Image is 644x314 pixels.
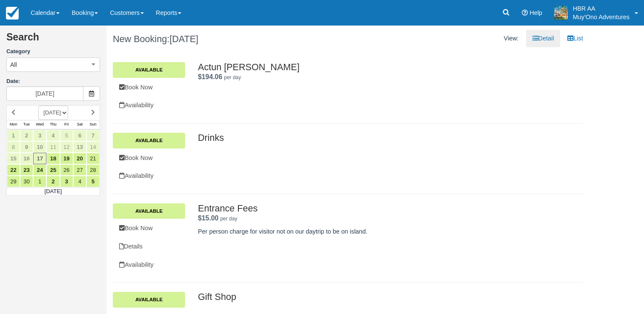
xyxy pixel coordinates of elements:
[113,238,185,255] a: Details
[113,133,185,148] a: Available
[554,6,568,20] img: A20
[113,34,341,44] h1: New Booking:
[20,153,33,164] a: 16
[7,164,20,176] a: 22
[169,34,198,44] span: [DATE]
[113,97,185,114] a: Availability
[7,153,20,164] a: 15
[46,130,60,141] a: 4
[33,164,46,176] a: 24
[73,120,86,129] th: Sat
[7,120,20,129] th: Mon
[60,164,73,176] a: 26
[113,292,185,307] a: Available
[113,79,185,96] a: Book Now
[198,73,222,80] strong: Price: $194.06
[60,141,73,153] a: 12
[573,4,630,13] p: HBR AA
[113,167,185,185] a: Availability
[20,164,33,176] a: 23
[10,60,17,69] span: All
[561,30,589,47] a: List
[6,77,100,86] label: Date:
[498,30,525,47] li: View:
[86,120,100,129] th: Sun
[46,120,60,129] th: Thu
[526,30,561,47] a: Detail
[73,164,86,176] a: 27
[113,256,185,274] a: Availability
[60,176,73,187] a: 3
[198,227,547,236] p: Per person charge for visitor not on our daytrip to be on island.
[86,141,100,153] a: 14
[224,74,241,80] em: per day
[86,164,100,176] a: 28
[198,214,218,222] span: $15.00
[530,9,542,16] span: Help
[60,120,73,129] th: Fri
[6,32,100,48] h2: Search
[522,10,528,16] i: Help
[198,292,547,302] h2: Gift Shop
[198,73,222,80] span: $194.06
[73,130,86,141] a: 6
[113,220,185,237] a: Book Now
[33,120,46,129] th: Wed
[86,130,100,141] a: 7
[73,176,86,187] a: 4
[6,7,19,20] img: checkfront-main-nav-mini-logo.png
[113,149,185,167] a: Book Now
[573,13,630,21] p: Muy'Ono Adventures
[7,176,20,187] a: 29
[20,120,33,129] th: Tue
[46,141,60,153] a: 11
[20,130,33,141] a: 2
[33,130,46,141] a: 3
[20,176,33,187] a: 30
[7,130,20,141] a: 1
[198,214,218,222] strong: Price: $15
[33,141,46,153] a: 10
[198,203,547,214] h2: Entrance Fees
[46,164,60,176] a: 25
[20,141,33,153] a: 9
[6,48,100,56] label: Category
[46,176,60,187] a: 2
[73,141,86,153] a: 13
[7,141,20,153] a: 8
[86,153,100,164] a: 21
[220,216,237,222] em: per day
[60,130,73,141] a: 5
[73,153,86,164] a: 20
[198,62,547,72] h2: Actun [PERSON_NAME]
[33,153,46,164] a: 17
[60,153,73,164] a: 19
[6,57,100,72] button: All
[198,133,547,143] h2: Drinks
[113,62,185,77] a: Available
[33,176,46,187] a: 1
[7,187,100,196] td: [DATE]
[113,203,185,219] a: Available
[86,176,100,187] a: 5
[46,153,60,164] a: 18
